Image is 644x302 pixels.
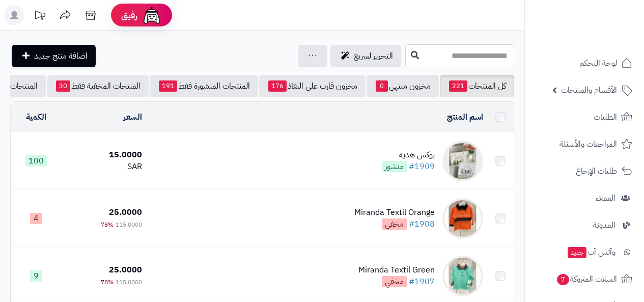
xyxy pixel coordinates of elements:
span: المراجعات والأسئلة [559,137,617,151]
img: Miranda Textil Orange [442,198,483,239]
a: مخزون قارب على النفاذ176 [259,75,366,97]
span: 221 [449,80,467,92]
span: 9 [30,270,42,282]
a: السعر [123,111,142,123]
span: الأقسام والمنتجات [561,83,617,97]
span: 30 [56,80,70,92]
a: #1908 [409,218,435,230]
span: 115.0000 [116,220,142,229]
span: جديد [568,247,586,258]
span: التحرير لسريع [354,50,393,62]
a: اسم المنتج [447,111,483,123]
a: السلات المتروكة7 [531,267,638,291]
a: المراجعات والأسئلة [531,132,638,156]
a: المنتجات المخفية فقط30 [47,75,149,97]
span: 115.0000 [116,278,142,287]
a: لوحة التحكم [531,51,638,75]
span: 4 [30,213,42,224]
a: مخزون منتهي0 [367,75,439,97]
span: طلبات الإرجاع [576,164,617,178]
img: Miranda Textil Green [442,256,483,296]
span: وآتس آب [567,245,615,259]
span: 78% [101,278,114,287]
a: الطلبات [531,105,638,129]
a: المدونة [531,213,638,237]
div: 15.0000 [66,149,143,161]
span: الطلبات [594,110,617,124]
span: المدونة [593,218,615,232]
span: 25.0000 [109,206,142,218]
div: Miranda Textil Orange [354,207,435,218]
div: بوكس هدية [382,149,435,161]
a: التحرير لسريع [330,45,401,67]
span: 191 [159,80,177,92]
span: اضافة منتج جديد [34,50,88,62]
span: 25.0000 [109,264,142,276]
a: #1907 [409,276,435,288]
a: وآتس آبجديد [531,240,638,264]
span: العملاء [596,191,615,205]
img: ai-face.png [142,5,162,25]
a: كل المنتجات221 [440,75,514,97]
div: SAR [66,161,143,173]
a: المنتجات المنشورة فقط191 [150,75,258,97]
a: العملاء [531,186,638,210]
span: لوحة التحكم [579,56,617,70]
div: Miranda Textil Green [358,264,435,276]
span: منشور [382,161,407,172]
a: تحديثات المنصة [27,5,52,28]
a: الكمية [26,111,46,123]
img: بوكس هدية [442,141,483,181]
span: 7 [557,274,569,285]
span: رفيق [121,9,137,21]
a: #1909 [409,160,435,173]
span: مخفي [382,218,407,230]
span: السلات المتروكة [556,272,617,286]
a: طلبات الإرجاع [531,159,638,183]
span: 0 [376,80,388,92]
span: 100 [25,155,47,167]
a: اضافة منتج جديد [12,45,96,67]
span: مخفي [382,276,407,287]
span: 78% [101,220,114,229]
span: 176 [268,80,287,92]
